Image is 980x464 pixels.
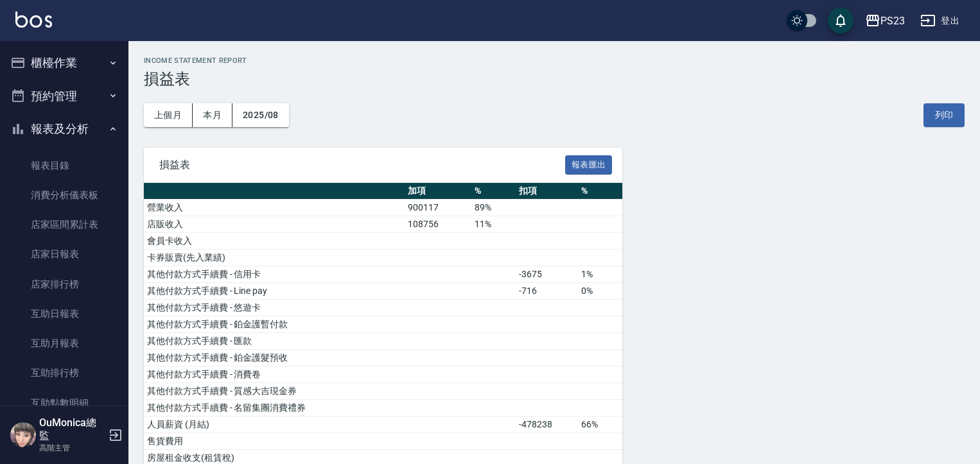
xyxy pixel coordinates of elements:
[5,80,123,113] button: 預約管理
[5,239,123,269] a: 店家日報表
[516,183,578,200] th: 扣項
[144,383,405,400] td: 其他付款方式手續費 - 質感大吉現金券
[828,8,853,33] button: save
[144,103,193,127] button: 上個月
[471,183,516,200] th: %
[516,266,578,283] td: -3675
[39,442,105,454] p: 高階主管
[5,46,123,80] button: 櫃檯作業
[565,155,613,175] button: 報表匯出
[144,283,405,300] td: 其他付款方式手續費 - Line pay
[144,350,405,366] td: 其他付款方式手續費 - 鉑金護髮預收
[15,12,52,28] img: Logo
[516,417,578,433] td: -478238
[144,266,405,283] td: 其他付款方式手續費 - 信用卡
[923,103,965,127] button: 列印
[5,151,123,180] a: 報表目錄
[578,283,622,300] td: 0%
[5,329,123,358] a: 互助月報表
[471,200,516,216] td: 89%
[405,200,471,216] td: 900117
[578,266,622,283] td: 1%
[915,9,965,33] button: 登出
[578,417,622,433] td: 66%
[144,200,405,216] td: 營業收入
[5,180,123,210] a: 消費分析儀表板
[565,158,613,170] a: 報表匯出
[5,270,123,299] a: 店家排行榜
[144,300,405,316] td: 其他付款方式手續費 - 悠遊卡
[5,210,123,239] a: 店家區間累計表
[5,299,123,329] a: 互助日報表
[516,283,578,300] td: -716
[159,159,565,171] span: 損益表
[144,56,965,65] h2: Income Statement Report
[144,316,405,333] td: 其他付款方式手續費 - 鉑金護暫付款
[405,183,471,200] th: 加項
[405,216,471,233] td: 108756
[144,366,405,383] td: 其他付款方式手續費 - 消費卷
[144,417,405,433] td: 人員薪資 (月結)
[578,183,622,200] th: %
[144,250,405,266] td: 卡券販賣(先入業績)
[5,112,123,146] button: 報表及分析
[232,103,289,127] button: 2025/08
[880,13,905,29] div: PS23
[144,333,405,350] td: 其他付款方式手續費 - 匯款
[5,358,123,388] a: 互助排行榜
[144,70,965,88] h3: 損益表
[144,233,405,250] td: 會員卡收入
[144,433,405,450] td: 售貨費用
[144,400,405,417] td: 其他付款方式手續費 - 名留集團消費禮券
[39,417,105,442] h5: OuMonica總監
[471,216,516,233] td: 11%
[860,8,910,34] button: PS23
[144,216,405,233] td: 店販收入
[193,103,232,127] button: 本月
[5,388,123,418] a: 互助點數明細
[10,422,36,448] img: Person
